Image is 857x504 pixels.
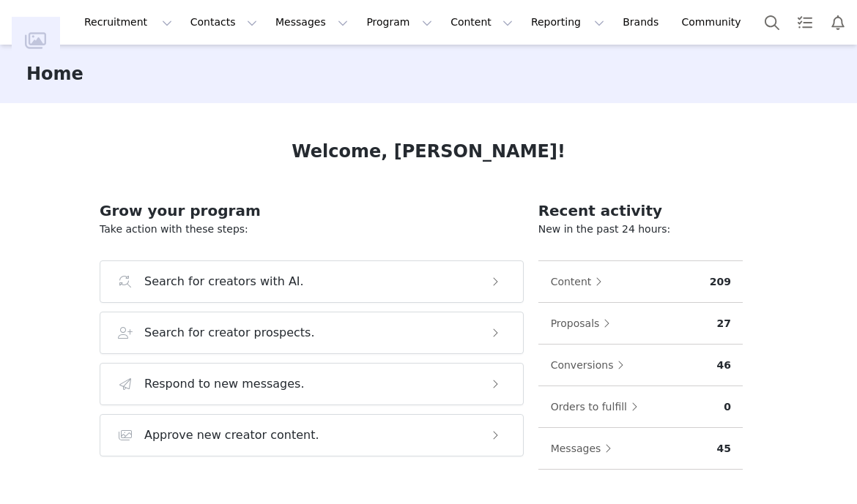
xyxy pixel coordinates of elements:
p: Take action with these steps: [100,222,524,237]
p: 45 [717,441,731,456]
button: Search for creators with AI. [100,260,524,303]
p: 27 [717,316,731,331]
button: Proposals [550,312,618,335]
button: Messages [550,437,620,460]
h3: Search for creators with AI. [144,273,304,290]
h3: Approve new creator content. [144,426,319,444]
h2: Recent activity [538,200,743,222]
h3: Home [26,61,84,87]
a: Tasks [789,6,821,39]
button: Reporting [522,6,613,39]
button: Content [442,6,522,39]
button: Content [550,270,610,293]
button: Respond to new messages. [100,363,524,405]
button: Recruitment [75,6,181,39]
h3: Respond to new messages. [144,375,305,393]
button: Notifications [822,6,854,39]
h2: Grow your program [100,200,524,222]
p: 46 [717,358,731,373]
p: 209 [710,274,731,290]
h3: Search for creator prospects. [144,324,315,342]
h1: Welcome, [PERSON_NAME]! [292,138,565,165]
button: Search [756,6,788,39]
a: Community [673,6,757,39]
button: Conversions [550,353,632,377]
button: Orders to fulfill [550,395,645,418]
button: Search for creator prospects. [100,312,524,354]
p: New in the past 24 hours: [538,222,743,237]
button: Contacts [182,6,266,39]
a: Brands [614,6,672,39]
button: Program [357,6,441,39]
button: Messages [267,6,357,39]
button: Approve new creator content. [100,414,524,456]
p: 0 [724,399,731,415]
